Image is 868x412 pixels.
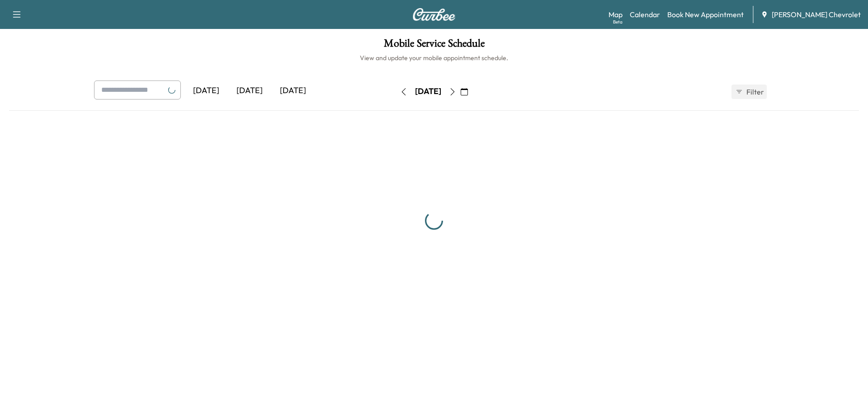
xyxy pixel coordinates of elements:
[667,9,744,20] a: Book New Appointment
[412,8,456,21] img: Curbee Logo
[9,53,859,62] h6: View and update your mobile appointment schedule.
[415,86,441,97] div: [DATE]
[772,9,861,20] span: [PERSON_NAME] Chevrolet
[746,86,763,97] span: Filter
[271,81,315,101] div: [DATE]
[9,38,859,53] h1: Mobile Service Schedule
[630,9,660,20] a: Calendar
[613,19,623,25] div: Beta
[609,9,623,20] a: MapBeta
[184,81,228,101] div: [DATE]
[228,81,271,101] div: [DATE]
[731,85,767,99] button: Filter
